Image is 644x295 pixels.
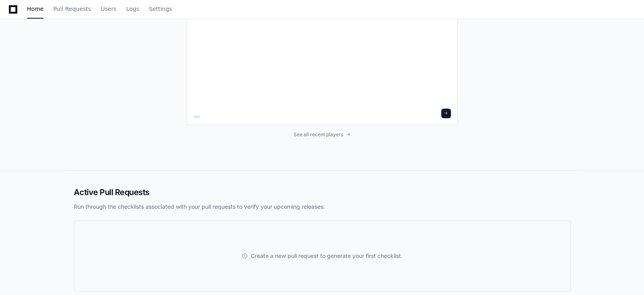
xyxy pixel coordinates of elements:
span: Create a new pull request to generate your first checklist. [251,252,402,260]
span: Pull Requests [53,6,91,11]
span: See all recent players [294,131,343,138]
span: Users [101,6,117,11]
span: Logs [126,6,139,11]
p: Run through the checklists associated with your pull requests to verify your upcoming releases. [74,203,571,211]
a: See all recent players [187,131,458,138]
h2: Active Pull Requests [74,187,571,198]
span: Settings [149,6,172,11]
span: Home [27,6,44,11]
